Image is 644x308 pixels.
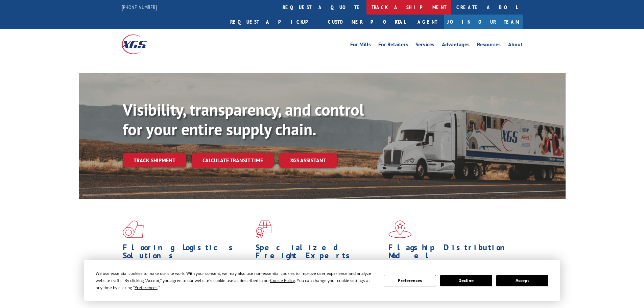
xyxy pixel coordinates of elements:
[444,15,523,29] a: Join Our Team
[508,42,523,49] a: About
[440,275,492,286] button: Decline
[135,285,158,290] span: Preferences
[384,275,436,286] button: Preferences
[123,220,144,238] img: xgs-icon-total-supply-chain-intelligence-red
[388,220,412,238] img: xgs-icon-flagship-distribution-model-red
[256,243,383,263] h1: Specialized Freight Experts
[442,42,470,49] a: Advantages
[279,153,337,168] a: XGS ASSISTANT
[388,243,516,263] h1: Flagship Distribution Model
[411,15,444,29] a: Agent
[256,220,271,238] img: xgs-icon-focused-on-flooring-red
[123,153,186,167] a: Track shipment
[496,275,548,286] button: Accept
[323,15,411,29] a: Customer Portal
[225,15,323,29] a: Request a pickup
[122,4,157,10] a: [PHONE_NUMBER]
[84,260,560,301] div: Cookie Consent Prompt
[192,153,274,168] a: Calculate transit time
[350,42,371,49] a: For Mills
[378,42,408,49] a: For Retailers
[270,278,295,283] span: Cookie Policy
[123,243,251,263] h1: Flooring Logistics Solutions
[96,270,376,291] div: We use essential cookies to make our site work. With your consent, we may also use non-essential ...
[123,99,364,140] b: Visibility, transparency, and control for your entire supply chain.
[477,42,501,49] a: Resources
[415,42,434,49] a: Services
